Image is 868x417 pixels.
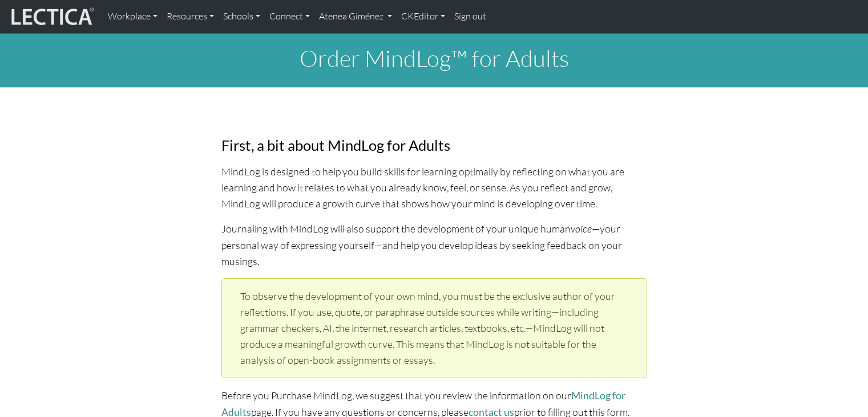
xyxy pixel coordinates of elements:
a: CKEditor [397,5,450,29]
p: Journaling with MindLog will also support the development of your unique human —your personal way... [221,220,647,268]
em: voice [571,222,592,235]
img: lecticalive [9,6,94,27]
a: Workplace [103,5,162,29]
div: To observe the development of your own mind, you must be the exclusive author of your reflections... [221,278,647,378]
a: Sign out [450,5,491,29]
a: Atenea Giménez [314,5,397,29]
a: Schools [219,5,265,29]
h3: First, a bit about MindLog for Adults [221,137,647,154]
p: MindLog is designed to help you build skills for learning optimally by reflecting on what you are... [221,163,647,211]
a: Connect [265,5,314,29]
a: Resources [162,5,219,29]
